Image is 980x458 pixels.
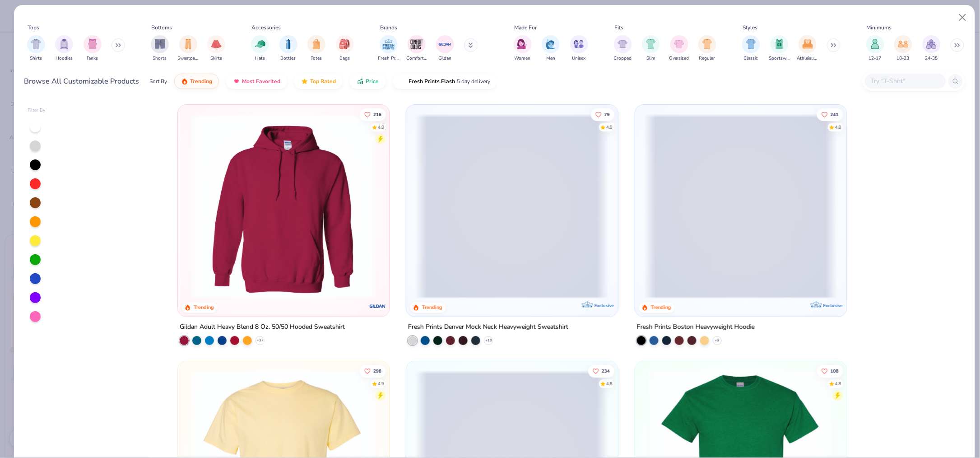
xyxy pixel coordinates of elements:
[409,78,455,85] span: Fresh Prints Flash
[674,39,684,49] img: Oversized Image
[923,35,941,62] div: filter for 24-35
[742,35,760,62] button: filter button
[954,9,971,26] button: Close
[378,380,384,387] div: 4.9
[373,112,381,117] span: 216
[31,39,41,49] img: Shirts Image
[642,35,660,62] button: filter button
[255,55,265,62] span: Hats
[366,78,379,85] span: Price
[279,35,297,62] div: filter for Bottles
[699,55,715,62] span: Regular
[393,74,497,89] button: Fresh Prints Flash5 day delivery
[517,39,528,49] img: Women Image
[817,365,843,377] button: Like
[831,112,839,117] span: 241
[742,35,760,62] div: filter for Classic
[835,124,841,131] div: 4.8
[339,39,349,49] img: Bags Image
[614,35,632,62] button: filter button
[187,114,380,299] img: 01756b78-01f6-4cc6-8d8a-3c30c1a0c8ac
[84,35,102,62] div: filter for Tanks
[614,35,632,62] div: filter for Cropped
[406,35,427,62] div: filter for Comfort Colors
[30,55,42,62] span: Shirts
[870,76,940,86] input: Try "T-Shirt"
[669,35,689,62] div: filter for Oversized
[436,35,454,62] div: filter for Gildan
[281,55,296,62] span: Bottles
[570,35,588,62] button: filter button
[360,108,386,121] button: Like
[178,55,199,62] span: Sweatpants
[769,35,790,62] div: filter for Sportswear
[153,55,167,62] span: Shorts
[378,124,384,131] div: 4.8
[669,55,689,62] span: Oversized
[797,35,818,62] button: filter button
[28,107,46,114] div: Filter By
[646,39,656,49] img: Slim Image
[572,55,586,62] span: Unisex
[255,39,265,49] img: Hats Image
[283,39,293,49] img: Bottles Image
[294,74,343,89] button: Top Rated
[438,37,452,51] img: Gildan Image
[183,39,193,49] img: Sweatpants Image
[831,369,839,373] span: 108
[514,35,532,62] div: filter for Women
[180,321,345,332] div: Gildan Adult Heavy Blend 8 Oz. 50/50 Hooded Sweatshirt
[242,78,280,85] span: Most Favorited
[256,337,263,343] span: + 37
[797,35,818,62] div: filter for Athleisure
[775,39,785,49] img: Sportswear Image
[570,35,588,62] div: filter for Unisex
[588,365,614,377] button: Like
[894,35,912,62] button: filter button
[55,35,73,62] button: filter button
[56,55,73,62] span: Hoodies
[925,55,938,62] span: 24-35
[360,365,386,377] button: Like
[410,37,423,51] img: Comfort Colors Image
[866,35,884,62] div: filter for 12-17
[190,78,212,85] span: Trending
[606,380,613,387] div: 4.8
[211,39,222,49] img: Skirts Image
[311,55,322,62] span: Totes
[279,35,297,62] button: filter button
[595,302,614,308] span: Exclusive
[438,55,451,62] span: Gildan
[378,35,399,62] button: filter button
[646,55,655,62] span: Slim
[746,39,757,49] img: Classic Image
[207,35,225,62] div: filter for Skirts
[515,55,531,62] span: Women
[84,35,102,62] button: filter button
[602,369,610,373] span: 234
[151,35,169,62] button: filter button
[835,380,841,387] div: 4.8
[28,23,39,32] div: Tops
[514,23,537,32] div: Made For
[310,78,336,85] span: Top Rated
[380,23,397,32] div: Brands
[88,39,98,49] img: Tanks Image
[897,55,910,62] span: 18-23
[606,124,613,131] div: 4.8
[178,35,199,62] button: filter button
[614,23,623,32] div: Fits
[210,55,222,62] span: Skirts
[382,37,395,51] img: Fresh Prints Image
[24,76,139,87] div: Browse All Customizable Products
[380,114,573,299] img: a164e800-7022-4571-a324-30c76f641635
[406,35,427,62] button: filter button
[408,321,568,332] div: Fresh Prints Denver Mock Neck Heavyweight Sweatshirt
[642,35,660,62] div: filter for Slim
[373,369,381,373] span: 298
[823,302,842,308] span: Exclusive
[378,55,399,62] span: Fresh Prints
[87,55,98,62] span: Tanks
[457,76,490,87] span: 5 day delivery
[894,35,912,62] div: filter for 18-23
